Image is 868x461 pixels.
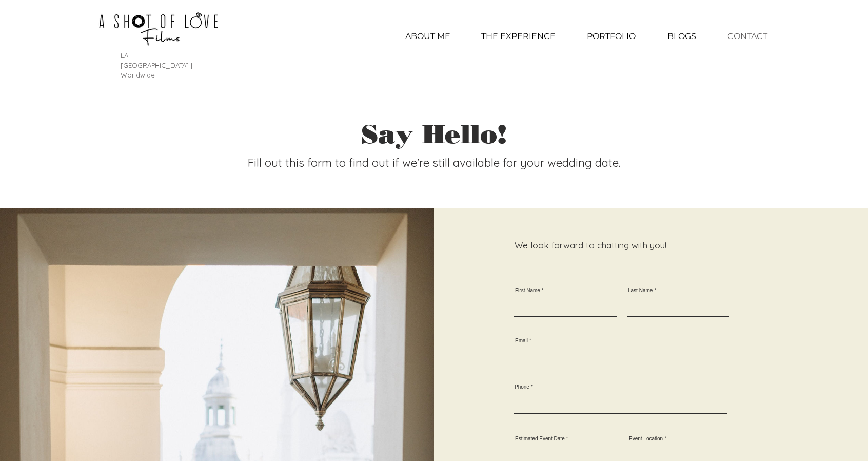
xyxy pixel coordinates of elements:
span: We look forward to chatting with you! [515,240,666,251]
p: BLOGS [662,24,701,49]
a: BLOGS [652,24,712,49]
label: Phone [514,385,727,390]
p: ABOUT ME [400,24,456,49]
label: Event Location [628,436,731,441]
a: THE EXPERIENCE [466,24,570,49]
a: CONTACT [712,24,783,49]
span: LA | [GEOGRAPHIC_DATA] | Worldwide [121,51,192,79]
a: ABOUT ME [389,24,466,49]
label: First Name [514,288,617,293]
span: Say Hello! [361,119,507,150]
p: THE EXPERIENCE [476,24,561,49]
p: CONTACT [722,24,773,49]
label: Estimated Event Date [514,436,617,441]
span: Fill out this form to find out if we're still available for your wedding date. [248,156,620,170]
label: Last Name [627,288,729,293]
label: Email [514,338,728,343]
p: PORTFOLIO [582,24,641,49]
div: PORTFOLIO [570,24,652,49]
nav: Site [389,24,783,49]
